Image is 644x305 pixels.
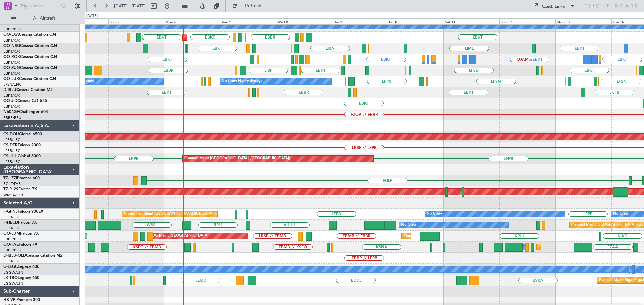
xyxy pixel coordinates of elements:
div: No Crew [401,220,417,230]
a: G-LEGCLegacy 600 [3,265,39,269]
div: Mon 13 [555,18,611,24]
span: Refresh [239,4,267,8]
div: No Crew [427,209,442,219]
div: Mon 6 [164,18,220,24]
span: All Aircraft [17,16,71,21]
div: Fri 10 [388,18,444,24]
a: LFPB/LBG [3,215,21,220]
a: D-IBLU-OLDCessna Citation M2 [3,254,62,258]
a: LFPB/LBG [3,159,21,164]
span: D-IBLU-OLD [3,254,26,258]
a: OO-ROKCessna Citation CJ4 [3,55,57,59]
div: Planned Maint [GEOGRAPHIC_DATA] ([GEOGRAPHIC_DATA]) [184,154,290,164]
span: G-LEGC [3,265,18,269]
a: OO-LUMFalcon 7X [3,232,39,236]
a: CS-DOUGlobal 6500 [3,132,42,136]
span: LX-TRO [3,276,18,280]
div: No Crew [613,209,629,219]
span: F-GPNJ [3,210,18,214]
a: OO-LXACessna Citation CJ4 [3,33,56,37]
div: Thu 9 [332,18,388,24]
div: Planned Maint Kortrijk-[GEOGRAPHIC_DATA] [184,32,263,42]
a: EBBR/BRU [3,237,21,242]
span: OO-LUX [3,77,19,81]
div: Sat 11 [444,18,500,24]
button: All Aircraft [7,13,73,24]
a: HB-VPIPhenom 300 [3,298,40,302]
div: AOG Maint [GEOGRAPHIC_DATA] [149,231,208,241]
span: T7-PJ29 [3,187,18,192]
span: D-IBLU [3,88,16,92]
a: LFPB/LBG [3,226,21,231]
a: EBKT/KJK [3,38,20,43]
span: OO-ZUN [3,66,20,70]
a: OO-JIDCessna CJ1 525 [3,99,47,103]
div: Planned Maint Melsbroek Air Base [538,242,597,252]
a: D-IBLUCessna Citation M2 [3,88,53,92]
a: OO-LUXCessna Citation CJ4 [3,77,56,81]
span: CS-DOU [3,132,19,136]
a: EBKT/KJK [3,71,20,76]
span: F-HECD [3,221,18,225]
a: EBBR/BRU [3,248,21,253]
a: EBKT/KJK [3,60,20,65]
a: N604GFChallenger 604 [3,110,48,114]
span: OO-LXA [3,33,19,37]
a: LFSN/ENC [3,82,22,87]
span: CS-DTR [3,143,18,147]
a: CS-DTRFalcon 2000 [3,143,41,147]
a: LFPB/LBG [3,259,21,264]
span: [DATE] - [DATE] [114,3,146,9]
a: LFPB/LBG [3,148,21,153]
span: N604GF [3,110,19,114]
div: Unplanned Maint [GEOGRAPHIC_DATA] ([GEOGRAPHIC_DATA]) [124,209,234,219]
span: HB-VPI [3,298,16,302]
span: CS-JHH [3,154,18,158]
div: Planned Maint [GEOGRAPHIC_DATA] ([GEOGRAPHIC_DATA] National) [404,231,525,241]
span: OO-LUM [3,232,20,236]
a: EBKT/KJK [3,49,20,54]
div: [DATE] [86,13,98,19]
div: Tue 7 [220,18,276,24]
span: OO-FAE [3,243,19,247]
div: Sun 5 [108,18,164,24]
a: EBKT/KJK [3,93,20,98]
a: EBBR/BRU [3,27,21,32]
div: No Crew Nancy (Essey) [222,76,262,86]
a: CS-JHHGlobal 6000 [3,154,41,158]
div: Sun 12 [499,18,555,24]
button: Refresh [229,1,269,11]
span: OO-NSG [3,44,20,48]
span: OO-ROK [3,55,20,59]
a: EGGW/LTN [3,270,23,275]
a: EBBR/BRU [3,115,21,120]
a: LX-TROLegacy 650 [3,276,39,280]
div: Wed 8 [276,18,332,24]
a: EGGW/LTN [3,281,23,286]
div: Quick Links [542,3,565,10]
a: F-HECDFalcon 7X [3,221,37,225]
a: LFPB/LBG [3,137,21,142]
a: F-GPNJFalcon 900EX [3,210,43,214]
a: OO-NSGCessna Citation CJ4 [3,44,57,48]
a: EBKT/KJK [3,104,20,109]
span: T7-LZZI [3,176,17,180]
span: OO-JID [3,99,17,103]
a: OO-FAEFalcon 7X [3,243,37,247]
input: Trip Number [20,1,59,11]
a: T7-PJ29Falcon 7X [3,187,37,192]
a: OO-ZUNCessna Citation CJ4 [3,66,57,70]
a: T7-LZZIPraetor 600 [3,176,40,180]
button: Quick Links [529,1,578,11]
a: EGLF/FAB [3,181,21,186]
a: WMSA/SZB [3,193,23,198]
